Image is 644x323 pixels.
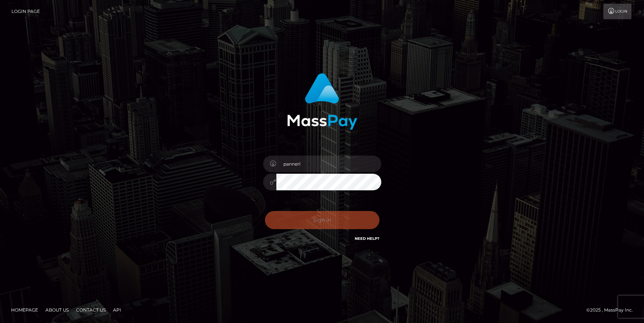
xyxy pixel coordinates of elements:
a: About Us [42,304,72,316]
a: Login [603,4,631,19]
a: Need Help? [355,236,379,241]
input: Username... [276,156,381,172]
a: Contact Us [73,304,109,316]
a: API [110,304,124,316]
a: Homepage [8,304,41,316]
div: © 2025 , MassPay Inc. [586,306,638,314]
a: Login Page [11,4,40,19]
img: MassPay Login [287,73,357,130]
